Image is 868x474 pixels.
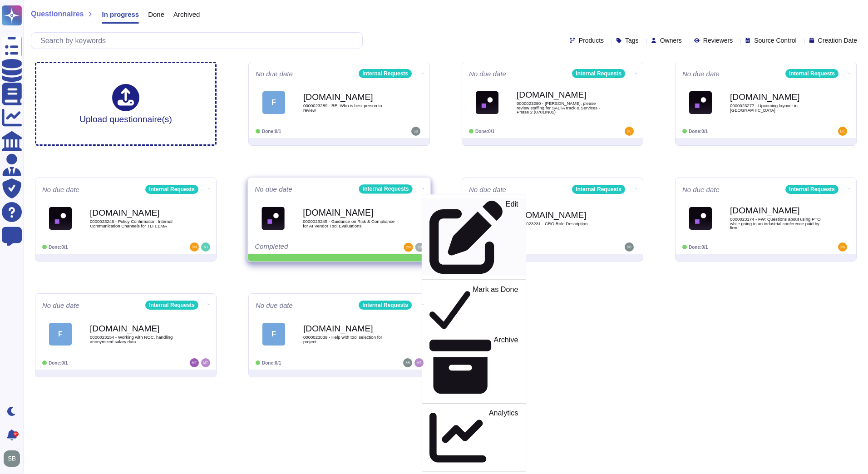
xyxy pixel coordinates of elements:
[506,201,518,274] p: Edit
[4,450,20,467] img: user
[476,91,498,114] img: Logo
[422,198,526,276] a: Edit
[517,222,607,226] span: 0000023231 - CRO Role Description
[303,324,394,333] b: [DOMAIN_NAME]
[469,70,506,77] span: No due date
[660,37,682,44] span: Owners
[49,245,68,250] span: Done: 0/1
[682,70,720,77] span: No due date
[730,206,821,215] b: [DOMAIN_NAME]
[303,208,395,217] b: [DOMAIN_NAME]
[262,91,285,114] div: F
[703,37,733,44] span: Reviewers
[838,242,847,252] img: user
[303,93,394,101] b: [DOMAIN_NAME]
[201,242,210,252] img: user
[359,184,413,193] div: Internal Requests
[682,186,720,193] span: No due date
[262,360,281,365] span: Done: 0/1
[13,431,19,437] div: 9+
[415,243,424,252] img: user
[262,323,285,346] div: F
[572,69,625,78] div: Internal Requests
[303,335,394,344] span: 0000023039 - Help with tool selection for project
[42,186,79,193] span: No due date
[201,358,210,367] img: user
[90,324,181,333] b: [DOMAIN_NAME]
[422,407,526,468] a: Analytics
[689,129,708,134] span: Done: 0/1
[517,101,607,114] span: 0000023280 - [PERSON_NAME], please review staffing for SALTA track & Services - Phase 2 (0701IN01)
[489,410,518,466] p: Analytics
[403,358,412,367] img: user
[754,37,796,44] span: Source Control
[517,211,607,219] b: [DOMAIN_NAME]
[359,69,412,78] div: Internal Requests
[79,84,172,123] div: Upload questionnaire(s)
[255,186,292,193] span: No due date
[422,283,526,334] a: Mark as Done
[730,93,821,101] b: [DOMAIN_NAME]
[689,207,712,230] img: Logo
[173,11,200,18] span: Archived
[256,70,293,77] span: No due date
[730,104,821,112] span: 0000023277 - Upcoming layover in [GEOGRAPHIC_DATA]
[261,207,285,230] img: Logo
[689,245,708,250] span: Done: 0/1
[256,302,293,309] span: No due date
[190,242,199,252] img: user
[49,323,72,346] div: F
[303,104,394,112] span: 0000023289 - RE: Who is best person to review
[303,219,395,228] span: 0000023245 - Guidance on Risk & Compliance for AI Vendor Tool Evaluations
[36,33,362,49] input: Search by keywords
[102,11,139,18] span: In progress
[31,10,84,18] span: Questionnaires
[517,90,607,99] b: [DOMAIN_NAME]
[473,286,518,332] p: Mark as Done
[148,11,164,18] span: Done
[689,91,712,114] img: Logo
[49,360,68,365] span: Done: 0/1
[2,449,26,469] button: user
[785,69,838,78] div: Internal Requests
[572,185,625,194] div: Internal Requests
[475,129,494,134] span: Done: 0/1
[359,301,412,310] div: Internal Requests
[42,302,79,309] span: No due date
[469,186,506,193] span: No due date
[262,129,281,134] span: Done: 0/1
[404,243,413,252] img: user
[625,37,639,44] span: Tags
[255,243,367,252] div: Completed
[414,358,424,367] img: user
[838,127,847,136] img: user
[90,219,181,228] span: 0000023246 - Policy Confirmation: Internal Communication Channels for TLI EEMA
[145,185,198,194] div: Internal Requests
[494,336,518,398] p: Archive
[422,334,526,400] a: Archive
[818,37,857,44] span: Creation Date
[49,207,72,230] img: Logo
[90,208,181,217] b: [DOMAIN_NAME]
[730,217,821,230] span: 0000023174 - FW: Questions about using PTO while going to an industrial conference paid by firm
[411,127,420,136] img: user
[190,358,199,367] img: user
[579,37,604,44] span: Products
[625,127,634,136] img: user
[90,335,181,344] span: 0000023154 - Working with NOC, handling anonymized salary data
[785,185,838,194] div: Internal Requests
[625,242,634,252] img: user
[145,301,198,310] div: Internal Requests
